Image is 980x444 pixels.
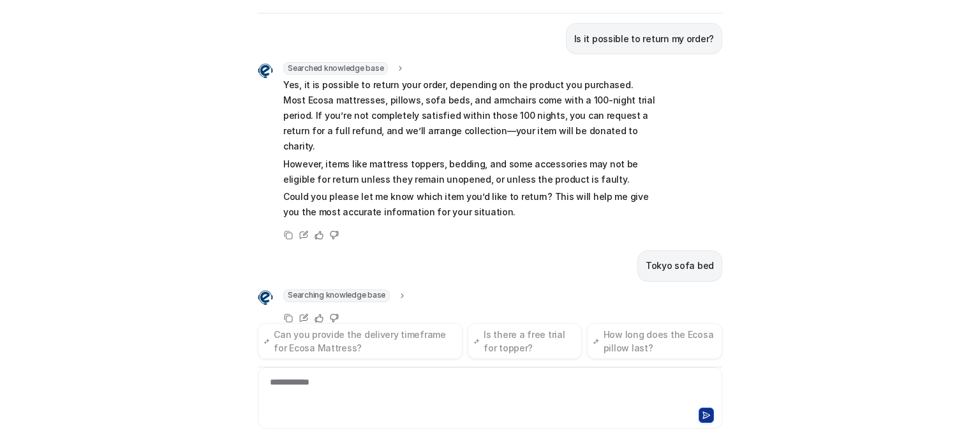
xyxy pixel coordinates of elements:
p: Is it possible to return my order? [574,31,714,47]
p: Could you please let me know which item you’d like to return? This will help me give you the most... [283,189,657,220]
p: Tokyo sofa bed [646,258,714,273]
p: However, items like mattress toppers, bedding, and some accessories may not be eligible for retur... [283,157,657,187]
p: Yes, it is possible to return your order, depending on the product you purchased. Most Ecosa matt... [283,77,657,154]
button: Is there a free trial for topper? [468,323,582,359]
span: Searched knowledge base [283,62,388,75]
img: Widget [258,63,273,79]
span: Searching knowledge base [283,289,390,302]
button: How long does the Ecosa pillow last? [587,323,722,359]
button: Can you provide the delivery timeframe for Ecosa Mattress? [258,323,463,359]
img: Widget [258,290,273,305]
